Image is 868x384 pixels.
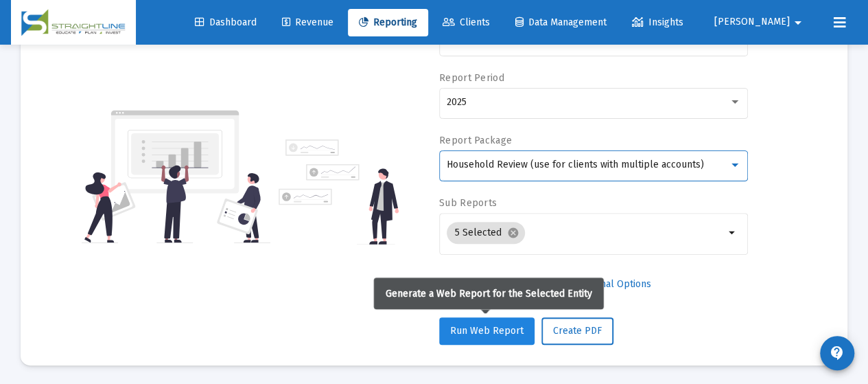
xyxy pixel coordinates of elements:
[450,278,546,290] span: Select Custom Period
[447,159,704,170] span: Household Review (use for clients with multiple accounts)
[195,16,257,28] span: Dashboard
[271,9,344,36] a: Revenue
[184,9,268,36] a: Dashboard
[621,9,694,36] a: Insights
[541,317,613,345] button: Create PDF
[439,317,535,345] button: Run Web Report
[447,222,525,244] mat-chip: 5 Selected
[279,139,399,245] img: reporting-alt
[348,9,428,36] a: Reporting
[82,109,270,245] img: reporting
[447,219,725,247] mat-chip-list: Selection
[507,227,519,239] mat-icon: cancel
[439,135,512,146] label: Report Package
[515,16,607,28] span: Data Management
[790,9,806,36] mat-icon: arrow_drop_down
[439,197,497,209] label: Sub Reports
[282,16,333,28] span: Revenue
[439,72,504,84] label: Report Period
[21,9,126,36] img: Dashboard
[447,96,467,108] span: 2025
[443,16,490,28] span: Clients
[504,9,618,36] a: Data Management
[571,278,651,290] span: Additional Options
[632,16,683,28] span: Insights
[698,8,823,36] button: [PERSON_NAME]
[829,345,845,361] mat-icon: contact_support
[359,16,417,28] span: Reporting
[553,325,602,337] span: Create PDF
[450,325,524,337] span: Run Web Report
[432,9,501,36] a: Clients
[714,16,790,28] span: [PERSON_NAME]
[725,225,741,241] mat-icon: arrow_drop_down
